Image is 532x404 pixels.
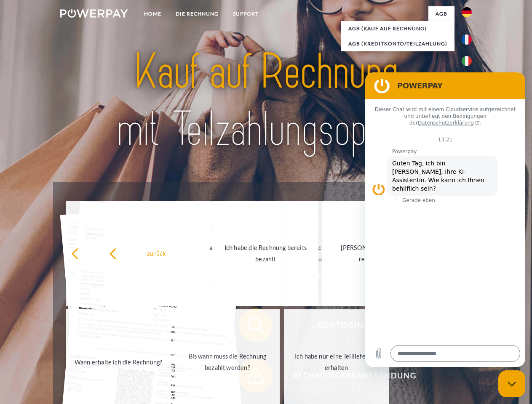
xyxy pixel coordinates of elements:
img: logo-powerpay-white.svg [60,9,128,18]
img: title-powerpay_de.svg [80,40,452,161]
iframe: Schaltfläche zum Öffnen des Messaging-Fensters; Konversation läuft [498,370,525,397]
div: Ich habe nur eine Teillieferung erhalten [289,351,384,373]
a: Home [137,6,168,21]
img: fr [462,35,472,45]
img: it [462,56,472,66]
a: DIE RECHNUNG [168,6,226,21]
div: Wann erhalte ich die Rechnung? [71,356,166,367]
div: zurück [71,247,166,259]
a: agb [428,6,454,21]
div: Bis wann muss die Rechnung bezahlt werden? [180,351,275,373]
a: AGB (Kreditkonto/Teilzahlung) [341,36,454,51]
iframe: Messaging-Fenster [365,72,525,367]
div: [PERSON_NAME] wurde retourniert [327,242,422,265]
div: Ich habe die Rechnung bereits bezahlt [218,242,313,265]
a: AGB (Kauf auf Rechnung) [341,21,454,36]
a: SUPPORT [226,6,266,21]
div: zurück [109,247,204,259]
img: de [462,7,472,17]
